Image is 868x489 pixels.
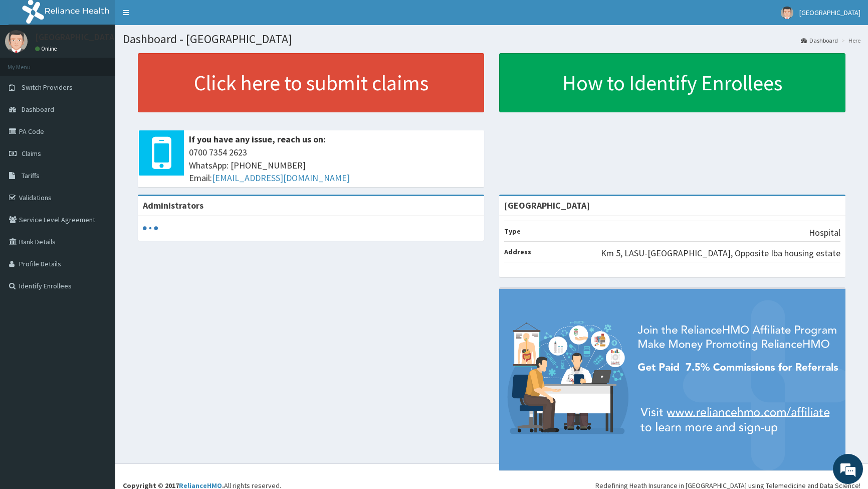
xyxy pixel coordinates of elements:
[839,36,860,45] li: Here
[189,146,479,185] span: 0700 7354 2623 WhatsApp: [PHONE_NUMBER] Email:
[809,226,840,239] p: Hospital
[499,53,845,112] a: How to Identify Enrollees
[781,7,793,19] img: User Image
[801,36,838,45] a: Dashboard
[504,200,590,211] strong: [GEOGRAPHIC_DATA]
[123,33,860,46] h1: Dashboard - [GEOGRAPHIC_DATA]
[212,172,350,184] a: [EMAIL_ADDRESS][DOMAIN_NAME]
[499,289,845,470] img: provider-team-banner.png
[143,221,158,236] svg: audio-loading
[22,83,73,92] span: Switch Providers
[22,105,54,114] span: Dashboard
[35,45,59,52] a: Online
[504,227,521,236] b: Type
[22,149,41,158] span: Claims
[35,33,118,42] p: [GEOGRAPHIC_DATA]
[138,53,484,112] a: Click here to submit claims
[189,133,326,145] b: If you have any issue, reach us on:
[601,247,840,260] p: Km 5, LASU-[GEOGRAPHIC_DATA], Opposite Iba housing estate
[504,247,531,256] b: Address
[799,8,860,17] span: [GEOGRAPHIC_DATA]
[5,30,28,53] img: User Image
[143,200,203,211] b: Administrators
[22,171,40,180] span: Tariffs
